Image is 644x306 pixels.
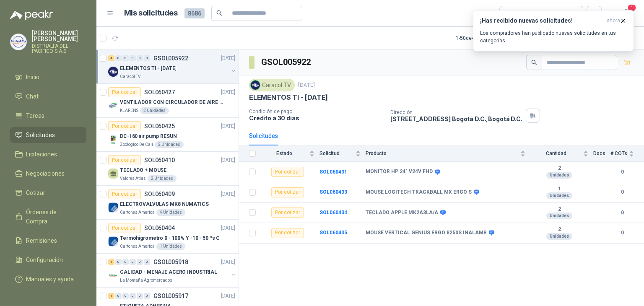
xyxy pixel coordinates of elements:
[120,65,176,73] p: ELEMENTOS TI - [DATE]
[137,55,143,61] div: 0
[26,236,57,245] span: Remisiones
[546,192,572,199] div: Unidades
[221,88,235,96] p: [DATE]
[319,189,347,195] a: SOL060433
[221,122,235,130] p: [DATE]
[619,6,634,21] button: 1
[546,213,572,219] div: Unidades
[122,259,129,265] div: 0
[610,145,644,162] th: # COTs
[130,293,136,299] div: 0
[108,223,141,233] div: Por cotizar
[108,121,141,131] div: Por cotizar
[249,79,295,91] div: Caracol TV
[108,236,118,246] img: Company Logo
[505,9,522,18] div: Todas
[108,55,114,61] div: 4
[153,293,188,299] p: GSOL005917
[480,17,603,24] h3: ¡Has recibido nuevas solicitudes!
[155,141,184,148] div: 2 Unidades
[120,268,217,276] p: CALIDAD - MENAJE ACERO INDUSTRIAL
[108,293,114,299] div: 1
[216,10,222,16] span: search
[26,255,63,265] span: Configuración
[10,127,86,143] a: Solicitudes
[140,107,169,114] div: 2 Unidades
[610,168,634,176] b: 0
[144,293,150,299] div: 0
[546,172,572,179] div: Unidades
[122,293,129,299] div: 0
[10,233,86,249] a: Remisiones
[108,257,237,284] a: 1 0 0 0 0 0 GSOL005918[DATE] Company LogoCALIDAD - MENAJE ACERO INDUSTRIALLa Montaña Agromercados
[530,145,593,162] th: Cantidad
[10,88,86,104] a: Chat
[144,191,175,197] p: SOL060409
[261,150,308,156] span: Estado
[319,230,347,236] a: SOL060435
[120,200,209,208] p: ELECTROVALVULAS MK8 NUMATICS
[221,190,235,198] p: [DATE]
[530,150,582,156] span: Cantidad
[144,123,175,129] p: SOL060425
[144,157,175,163] p: SOL060410
[108,87,141,97] div: Por cotizar
[271,228,304,238] div: Por cotizar
[366,150,519,156] span: Producto
[10,166,86,182] a: Negociaciones
[115,55,122,61] div: 0
[96,220,239,254] a: Por cotizarSOL060404[DATE] Company LogoTermohigrometro 0 - 100% Y -10 - 50 ºs CCartones America1 ...
[120,141,153,148] p: Zoologico De Cali
[610,209,634,217] b: 0
[156,243,185,250] div: 1 Unidades
[120,107,138,114] p: KLARENS
[156,209,185,216] div: 4 Unidades
[137,259,143,265] div: 0
[120,99,224,106] p: VENTILADOR CON CIRCULADOR DE AIRE MULTIPROPOSITO XPOWER DE 14"
[10,108,86,124] a: Tareas
[26,275,74,284] span: Manuales y ayuda
[319,169,347,175] a: SOL060431
[144,225,175,231] p: SOL060404
[319,145,366,162] th: Solicitud
[530,206,588,213] b: 2
[10,146,86,162] a: Licitaciones
[144,89,175,95] p: SOL060427
[108,270,118,280] img: Company Logo
[390,115,522,122] p: [STREET_ADDRESS] Bogotá D.C. , Bogotá D.C.
[366,189,472,196] b: MOUSE LOGITECH TRACKBALL MX ERGO S
[366,169,433,175] b: MONITOR HP 24" V24V FHD
[26,130,55,140] span: Solicitudes
[144,55,150,61] div: 0
[96,84,239,118] a: Por cotizarSOL060427[DATE] Company LogoVENTILADOR CON CIRCULADOR DE AIRE MULTIPROPOSITO XPOWER DE...
[120,277,172,284] p: La Montaña Agromercados
[531,60,537,65] span: search
[366,210,438,216] b: TECLADO APPLE MK2A3LA/A
[298,81,315,89] p: [DATE]
[249,93,328,102] p: ELEMENTOS TI - [DATE]
[249,114,384,122] p: Crédito a 30 días
[530,226,588,233] b: 2
[221,258,235,266] p: [DATE]
[115,259,122,265] div: 0
[120,175,146,182] p: Valores Atlas
[153,259,188,265] p: GSOL005918
[137,293,143,299] div: 0
[108,135,118,145] img: Company Logo
[530,186,588,192] b: 1
[473,10,634,52] button: ¡Has recibido nuevas solicitudes!ahora Los compradores han publicado nuevas solicitudes en tus ca...
[26,207,78,226] span: Órdenes de Compra
[10,271,86,287] a: Manuales y ayuda
[480,29,627,44] p: Los compradores han publicado nuevas solicitudes en tus categorías.
[108,101,118,111] img: Company Logo
[271,187,304,197] div: Por cotizar
[456,31,510,45] div: 1 - 50 de 4801
[124,7,178,19] h1: Mis solicitudes
[610,188,634,196] b: 0
[96,118,239,152] a: Por cotizarSOL060425[DATE] Company LogoDC-160 air pump RESUNZoologico De Cali2 Unidades
[546,233,572,240] div: Unidades
[115,293,122,299] div: 0
[26,150,57,159] span: Licitaciones
[271,167,304,177] div: Por cotizar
